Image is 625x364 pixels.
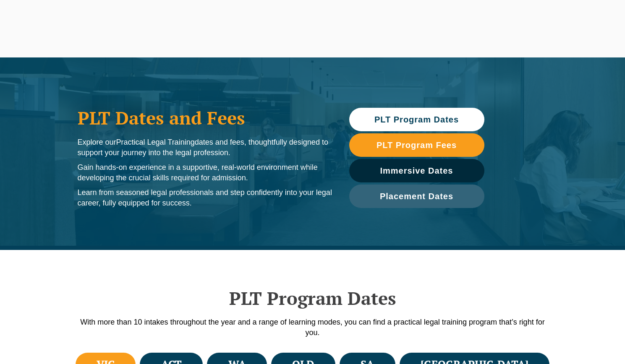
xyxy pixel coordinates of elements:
p: Gain hands-on experience in a supportive, real-world environment while developing the crucial ski... [78,162,332,183]
a: Immersive Dates [349,159,484,182]
span: Practical Legal Training [116,138,195,146]
a: Placement Dates [349,185,484,208]
span: PLT Program Fees [377,141,457,149]
h1: PLT Dates and Fees [78,107,332,128]
a: PLT Program Fees [349,133,484,157]
span: Immersive Dates [380,166,453,175]
h2: PLT Program Dates [73,288,552,309]
p: Explore our dates and fees, thoughtfully designed to support your journey into the legal profession. [78,137,332,158]
p: Learn from seasoned legal professionals and step confidently into your legal career, fully equipp... [78,187,332,208]
span: Placement Dates [380,192,453,200]
p: With more than 10 intakes throughout the year and a range of learning modes, you can find a pract... [73,317,552,338]
span: PLT Program Dates [374,115,459,124]
a: PLT Program Dates [349,108,484,131]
